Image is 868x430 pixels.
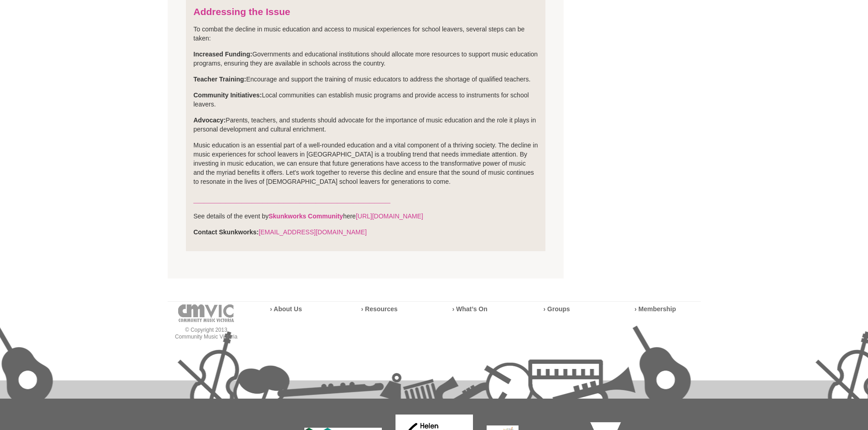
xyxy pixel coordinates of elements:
a: › About Us [270,305,302,313]
p: Local communities can establish music programs and provide access to instruments for school leavers. [194,91,538,109]
p: Governments and educational institutions should allocate more resources to support music educatio... [194,50,538,68]
strong: Contact Skunkworks: [194,228,259,236]
a: › What’s On [452,305,488,313]
p: Music education is an essential part of a well-rounded education and a vital component of a thriv... [194,141,538,186]
img: cmvic-logo-footer.png [178,304,234,322]
strong: Community Initiatives: [194,91,262,99]
a: › Resources [361,305,398,313]
a: › Groups [544,305,570,313]
p: Parents, teachers, and students should advocate for the importance of music education and the rol... [194,116,538,134]
p: © Copyright 2013 Community Music Victoria [168,327,245,340]
strong: Teacher Training: [194,76,247,83]
strong: Advocacy: [194,116,226,124]
p: See details of the event by here [194,212,538,221]
p: Encourage and support the training of music educators to address the shortage of qualified teachers. [194,75,538,84]
a: Skunkworks Community [269,212,343,220]
h3: Addressing the Issue [194,6,538,18]
strong: _____________________________________ [194,193,390,204]
strong: Increased Funding: [194,51,252,58]
a: [URL][DOMAIN_NAME] [356,212,423,220]
a: [EMAIL_ADDRESS][DOMAIN_NAME] [259,228,367,236]
a: › Membership [635,305,676,313]
p: To combat the decline in music education and access to musical experiences for school leavers, se... [194,25,538,43]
